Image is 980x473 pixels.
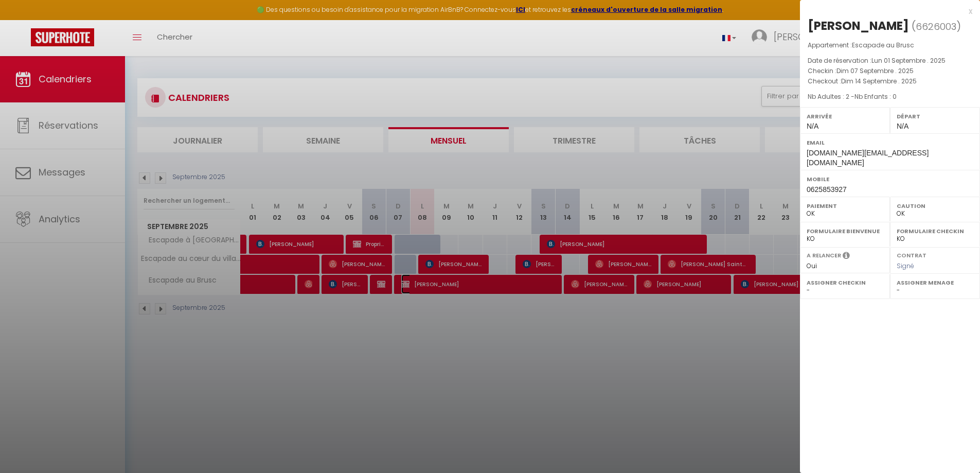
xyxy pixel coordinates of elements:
span: N/A [897,122,908,130]
label: Mobile [807,174,973,184]
span: Dim 07 Septembre . 2025 [836,66,914,75]
label: Arrivée [807,111,883,121]
label: Formulaire Checkin [897,226,973,236]
span: ( ) [912,19,961,33]
label: Départ [897,111,973,121]
span: Escapade au Brusc [852,41,914,49]
span: [DOMAIN_NAME][EMAIL_ADDRESS][DOMAIN_NAME] [807,149,929,167]
p: Checkin : [808,66,972,76]
span: Dim 14 Septembre . 2025 [841,77,917,85]
label: Assigner Checkin [807,277,883,288]
span: Lun 01 Septembre . 2025 [871,56,946,65]
span: 6626003 [916,20,956,33]
span: Nb Adultes : 2 - [808,92,897,101]
span: 0625853927 [807,185,847,194]
span: Signé [897,261,914,270]
label: Paiement [807,201,883,211]
div: [PERSON_NAME] [808,17,909,34]
div: x [800,5,972,17]
label: Caution [897,201,973,211]
button: Ouvrir le widget de chat LiveChat [8,4,39,35]
p: Appartement : [808,40,972,50]
p: Checkout : [808,76,972,86]
label: Contrat [897,251,926,258]
label: Formulaire Bienvenue [807,226,883,236]
i: Sélectionner OUI si vous souhaiter envoyer les séquences de messages post-checkout [843,251,850,262]
p: Date de réservation : [808,56,972,66]
label: Assigner Menage [897,277,973,288]
span: N/A [807,122,818,130]
span: Nb Enfants : 0 [854,92,897,101]
label: A relancer [807,251,841,260]
label: Email [807,137,973,148]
